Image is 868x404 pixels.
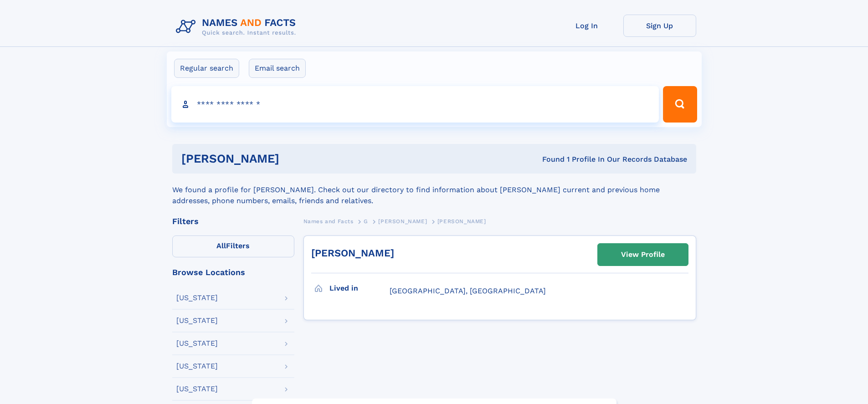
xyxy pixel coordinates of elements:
[364,218,368,225] span: G
[663,86,697,123] button: Search Button
[176,294,218,302] div: [US_STATE]
[172,235,294,257] label: Filters
[598,244,688,266] a: View Profile
[550,15,623,37] a: Log In
[176,317,218,324] div: [US_STATE]
[176,340,218,347] div: [US_STATE]
[390,286,546,295] span: [GEOGRAPHIC_DATA], [GEOGRAPHIC_DATA]
[181,153,411,164] h1: [PERSON_NAME]
[303,215,354,227] a: Names and Facts
[172,15,303,39] img: Logo Names and Facts
[176,385,218,393] div: [US_STATE]
[364,215,368,227] a: G
[411,154,687,164] div: Found 1 Profile In Our Records Database
[171,86,659,123] input: search input
[174,59,239,78] label: Regular search
[249,59,306,78] label: Email search
[621,244,665,265] div: View Profile
[329,281,390,296] h3: Lived in
[176,363,218,370] div: [US_STATE]
[378,218,427,225] span: [PERSON_NAME]
[378,215,427,227] a: [PERSON_NAME]
[216,241,226,250] span: All
[172,174,696,206] div: We found a profile for [PERSON_NAME]. Check out our directory to find information about [PERSON_N...
[437,218,486,225] span: [PERSON_NAME]
[172,217,294,225] div: Filters
[311,247,394,259] a: [PERSON_NAME]
[623,15,696,37] a: Sign Up
[172,268,294,276] div: Browse Locations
